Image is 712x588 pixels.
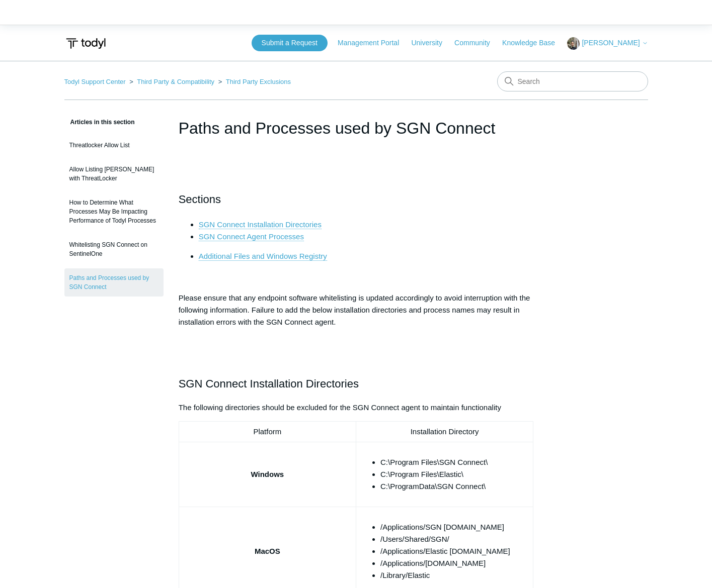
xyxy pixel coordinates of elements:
li: Third Party Exclusions [216,78,291,85]
a: Threatlocker Allow List [64,136,164,155]
li: C:\ProgramData\SGN Connect\ [380,480,529,493]
button: [PERSON_NAME] [567,37,648,50]
a: How to Determine What Processes May Be Impacting Performance of Todyl Processes [64,193,164,230]
span: [PERSON_NAME] [582,39,640,47]
a: SGN Connect Installation Directories [199,220,322,229]
a: SGN Connect Agent Processes [199,232,304,241]
li: Third Party & Compatibility [127,78,216,85]
span: SGN Connect Agent Processes [199,232,304,241]
a: Submit a Request [252,35,328,51]
li: C:\Program Files\Elastic\ [380,468,529,480]
span: The following directories should be excluded for the SGN Connect agent to maintain functionality [179,403,501,412]
span: Articles in this section [64,119,135,126]
li: /Applications/SGN [DOMAIN_NAME] [380,521,529,533]
h2: Sections [179,190,534,208]
strong: MacOS [255,547,280,555]
a: Community [454,38,500,48]
a: Third Party & Compatibility [137,78,214,85]
a: Allow Listing [PERSON_NAME] with ThreatLocker [64,160,164,188]
li: /Applications/[DOMAIN_NAME] [380,557,529,569]
li: C:\Program Files\SGN Connect\ [380,456,529,468]
a: Todyl Support Center [64,78,126,85]
a: Whitelisting SGN Connect on SentinelOne [64,235,164,263]
li: /Users/Shared/SGN/ [380,533,529,545]
a: Paths and Processes used by SGN Connect [64,268,164,297]
input: Search [497,71,648,91]
a: Additional Files and Windows Registry [199,252,327,261]
a: University [411,38,452,48]
span: Please ensure that any endpoint software whitelisting is updated accordingly to avoid interruptio... [179,293,530,326]
td: Platform [179,422,356,442]
img: Todyl Support Center Help Center home page [64,34,107,53]
a: Knowledge Base [502,38,565,48]
span: SGN Connect Installation Directories [179,377,359,390]
td: Installation Directory [356,422,533,442]
a: Third Party Exclusions [226,78,291,85]
strong: Windows [251,470,284,478]
h1: Paths and Processes used by SGN Connect [179,116,534,140]
li: /Applications/Elastic [DOMAIN_NAME] [380,545,529,557]
li: Todyl Support Center [64,78,128,85]
li: /Library/Elastic [380,569,529,581]
a: Management Portal [338,38,409,48]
